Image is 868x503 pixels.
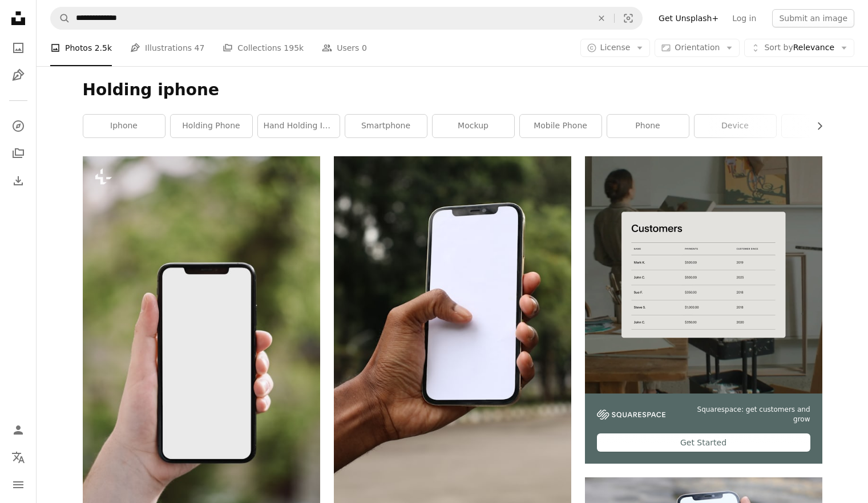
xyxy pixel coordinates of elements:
a: Photos [7,36,30,59]
span: Sort by [764,43,793,52]
a: Illustrations 47 [130,30,204,66]
button: Search Unsplash [51,7,70,29]
h1: Holding iphone [83,80,822,100]
a: Squarespace: get customers and growGet Started [585,156,822,464]
a: mockup [433,115,514,137]
a: Log in [725,9,763,27]
img: file-1747939142011-51e5cc87e3c9 [597,409,665,420]
button: License [580,39,651,57]
button: Submit an image [772,9,854,27]
span: License [600,43,631,52]
span: Relevance [764,42,834,54]
a: app [782,115,863,137]
span: 0 [362,42,367,54]
a: a person holding a cell phone in their hand [83,328,320,339]
button: Language [7,446,30,469]
div: Get Started [597,433,810,452]
a: device [695,115,776,137]
button: Orientation [655,39,740,57]
a: person holding white iphone 5 c [334,328,571,339]
a: Download History [7,169,30,192]
button: Visual search [615,7,642,29]
a: smartphone [345,115,427,137]
a: Collections [7,142,30,165]
a: Log in / Sign up [7,419,30,441]
button: Menu [7,473,30,496]
button: scroll list to the right [809,115,822,137]
a: Collections 195k [223,30,304,66]
a: Get Unsplash+ [652,9,725,27]
a: Users 0 [322,30,367,66]
a: Illustrations [7,64,30,87]
img: file-1747939376688-baf9a4a454ffimage [585,156,822,394]
span: 47 [195,42,205,54]
a: hand holding iphone [258,115,340,137]
a: Explore [7,115,30,137]
a: iphone [83,115,165,137]
span: 195k [284,42,304,54]
span: Squarespace: get customers and grow [679,405,810,424]
a: holding phone [171,115,252,137]
button: Clear [589,7,614,29]
span: Orientation [675,43,720,52]
a: mobile phone [520,115,601,137]
a: phone [607,115,689,137]
form: Find visuals sitewide [50,7,643,30]
button: Sort byRelevance [744,39,854,57]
